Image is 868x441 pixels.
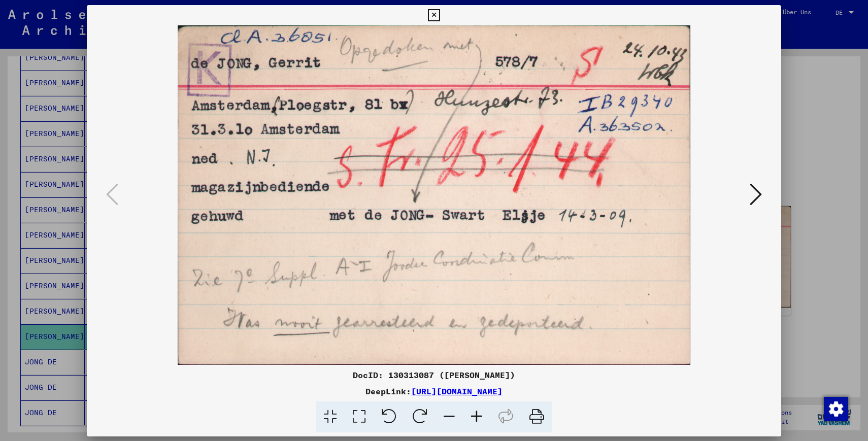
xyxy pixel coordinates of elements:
img: 001.jpg [121,25,747,365]
a: [URL][DOMAIN_NAME] [411,386,503,396]
div: DocID: 130313087 ([PERSON_NAME]) [87,369,781,381]
img: Zustimmung ändern [824,397,848,421]
div: DeepLink: [87,385,781,397]
div: Zustimmung ändern [823,396,848,421]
